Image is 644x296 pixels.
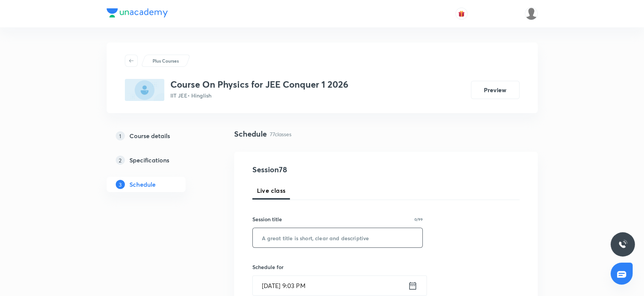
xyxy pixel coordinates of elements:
[252,164,391,175] h4: Session 78
[129,156,169,165] h5: Specifications
[107,8,168,17] img: Company Logo
[458,10,465,17] img: avatar
[455,8,468,20] button: avatar
[116,180,125,189] p: 3
[525,7,538,20] img: Shivank
[116,156,125,165] p: 2
[270,130,291,138] p: 77 classes
[107,153,210,168] a: 2Specifications
[129,131,170,140] h5: Course details
[153,57,179,64] p: Plus Courses
[414,217,423,221] p: 0/99
[252,215,282,223] h6: Session title
[170,91,348,99] p: IIT JEE • Hinglish
[253,228,423,247] input: A great title is short, clear and descriptive
[471,81,520,99] button: Preview
[125,79,164,101] img: F66AD28E-48C4-4298-B8B1-F7D866C22FDD_plus.png
[107,8,168,19] a: Company Logo
[107,128,210,143] a: 1Course details
[252,263,423,271] h6: Schedule for
[618,240,627,249] img: ttu
[234,128,267,140] h4: Schedule
[116,131,125,140] p: 1
[129,180,156,189] h5: Schedule
[170,79,348,90] h3: Course On Physics for JEE Conquer 1 2026
[257,186,286,195] span: Live class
